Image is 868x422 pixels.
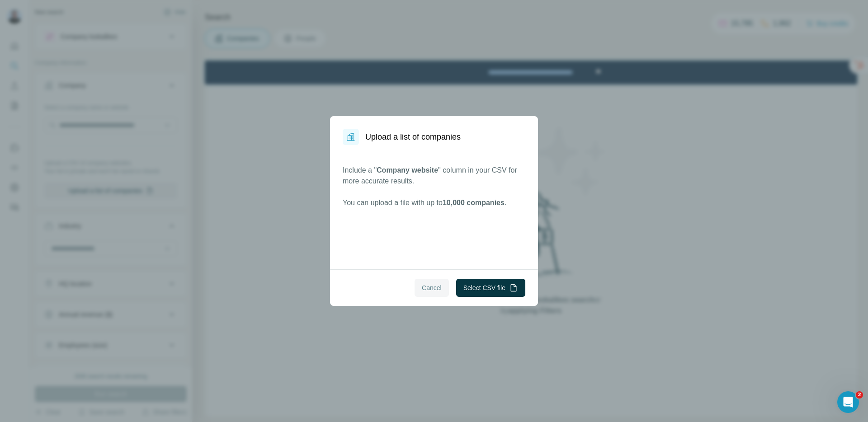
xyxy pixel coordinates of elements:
p: Include a " " column in your CSV for more accurate results. [343,165,525,187]
span: Company website [377,166,438,174]
span: 2 [856,391,863,399]
button: Select CSV file [456,279,525,297]
h1: Upload a list of companies [365,131,461,143]
span: 10,000 companies [443,199,505,206]
button: Cancel [415,279,449,297]
div: Upgrade plan for full access to Surfe [262,2,389,22]
span: Cancel [422,283,442,292]
p: You can upload a file with up to . [343,197,525,208]
iframe: Intercom live chat [837,391,859,413]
